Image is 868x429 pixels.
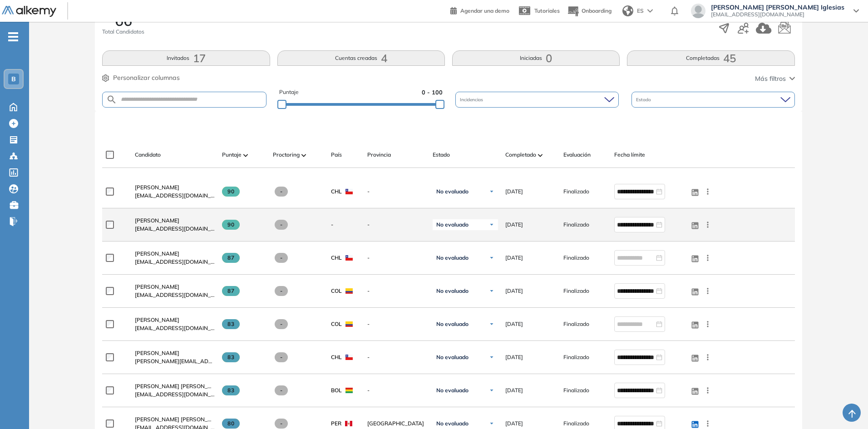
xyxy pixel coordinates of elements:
span: CHL [331,187,342,196]
span: Puntaje [222,151,242,159]
a: [PERSON_NAME] [135,283,215,291]
img: COL [345,288,353,294]
span: [PERSON_NAME] [PERSON_NAME] Iglesias [711,4,844,11]
span: Proctoring [273,151,300,159]
span: - [367,221,425,229]
span: No evaluado [436,188,469,195]
span: [DATE] [505,187,523,196]
span: Fecha límite [614,151,645,159]
span: 90 [222,187,240,197]
span: B [11,75,16,83]
a: Agendar una demo [450,5,509,15]
span: Finalizado [563,187,589,196]
span: Agendar una demo [460,7,509,14]
span: Finalizado [563,386,589,394]
span: [EMAIL_ADDRESS][DOMAIN_NAME] [711,11,844,18]
button: Completadas45 [627,50,794,66]
span: [PERSON_NAME] [PERSON_NAME] [135,416,225,423]
span: Finalizado [563,221,589,229]
img: PER [345,421,352,426]
img: Ícono de flecha [489,288,494,294]
span: [EMAIL_ADDRESS][DOMAIN_NAME] [135,390,215,399]
span: [DATE] [505,386,523,394]
span: 87 [222,253,240,263]
a: [PERSON_NAME] [135,183,215,192]
span: - [275,385,288,395]
a: [PERSON_NAME] [PERSON_NAME] [135,382,215,390]
button: Iniciadas0 [452,50,620,66]
span: [EMAIL_ADDRESS][DOMAIN_NAME] [135,225,215,233]
span: [PERSON_NAME][EMAIL_ADDRESS][DOMAIN_NAME] [135,357,215,365]
span: 0 - 100 [422,88,443,97]
span: - [367,187,425,196]
span: [PERSON_NAME] [135,350,179,356]
button: Personalizar columnas [102,73,180,83]
span: No evaluado [436,387,469,394]
span: Personalizar columnas [113,73,180,83]
img: Ícono de flecha [489,321,494,327]
span: No evaluado [436,420,469,427]
a: [PERSON_NAME] [135,250,215,258]
span: Estado [433,151,450,159]
img: BOL [345,388,353,393]
img: COL [345,321,353,327]
img: Logo [2,6,56,17]
span: [DATE] [505,320,523,328]
span: No evaluado [436,321,469,328]
span: 83 [222,352,240,362]
span: [DATE] [505,254,523,262]
span: - [275,220,288,230]
span: Puntaje [279,88,299,97]
span: [PERSON_NAME] [135,250,179,257]
span: Total Candidatos [102,28,144,36]
img: arrow [647,9,653,13]
button: Más filtros [755,74,795,84]
span: 87 [222,286,240,296]
span: - [367,353,425,361]
span: PER [331,419,341,428]
span: Finalizado [563,419,589,428]
span: BOL [331,386,342,394]
span: 80 [222,419,240,429]
button: Cuentas creadas4 [277,50,445,66]
a: [PERSON_NAME] [135,217,215,225]
span: [DATE] [505,353,523,361]
i: - [8,36,18,38]
span: Más filtros [755,74,786,84]
img: world [622,5,633,16]
span: 83 [222,385,240,395]
span: - [275,352,288,362]
span: COL [331,287,342,295]
a: [PERSON_NAME] [135,316,215,324]
img: Ícono de flecha [489,421,494,426]
span: Onboarding [582,7,612,14]
span: CHL [331,254,342,262]
span: [PERSON_NAME] [135,217,179,224]
img: SEARCH_ALT [106,94,117,105]
img: [missing "en.ARROW_ALT" translation] [538,154,542,157]
span: País [331,151,342,159]
span: No evaluado [436,221,469,228]
span: [DATE] [505,419,523,428]
span: Incidencias [460,96,485,103]
img: Ícono de flecha [489,222,494,227]
span: [EMAIL_ADDRESS][DOMAIN_NAME] [135,324,215,332]
span: [DATE] [505,287,523,295]
img: Ícono de flecha [489,388,494,393]
span: - [367,386,425,394]
span: [PERSON_NAME] [135,184,179,191]
span: No evaluado [436,254,469,261]
span: No evaluado [436,287,469,295]
span: [PERSON_NAME] [PERSON_NAME] [135,383,225,390]
span: - [331,221,333,229]
button: Invitados17 [102,50,270,66]
a: [PERSON_NAME] [PERSON_NAME] [135,415,215,424]
img: CHL [345,255,353,261]
span: 90 [222,220,240,230]
span: - [275,253,288,263]
span: No evaluado [436,354,469,361]
button: Onboarding [567,1,612,21]
span: [EMAIL_ADDRESS][DOMAIN_NAME] [135,291,215,299]
span: [PERSON_NAME] [135,283,179,290]
span: - [275,286,288,296]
